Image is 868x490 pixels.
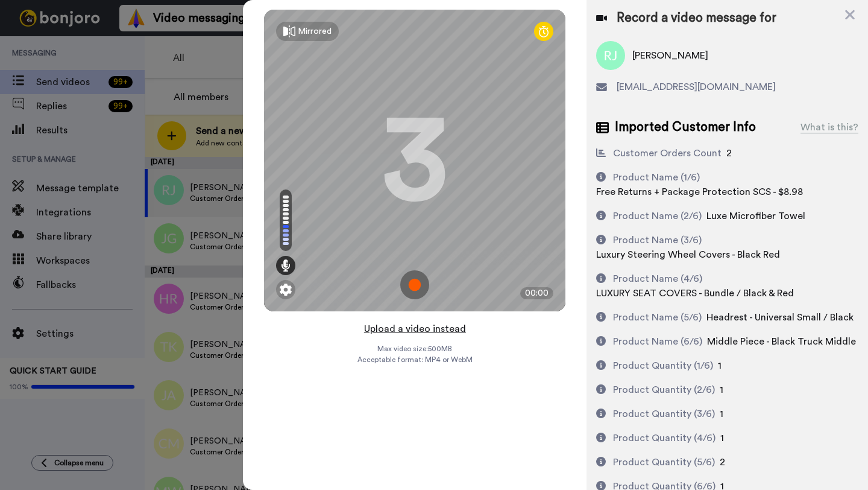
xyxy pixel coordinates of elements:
[720,433,724,443] span: 1
[613,209,702,223] div: Product Name (2/6)
[707,337,856,346] span: Middle Piece - Black Truck Middle
[720,409,723,419] span: 1
[706,313,854,322] span: Headrest - Universal Small / Black
[377,344,452,354] span: Max video size: 500 MB
[720,457,725,467] span: 2
[382,115,448,206] div: 3
[596,187,803,197] span: Free Returns + Package Protection SCS - $8.98
[613,407,715,421] div: Product Quantity (3/6)
[360,321,470,337] button: Upload a video instead
[613,455,715,469] div: Product Quantity (5/6)
[720,385,723,395] span: 1
[617,80,776,94] span: [EMAIL_ADDRESS][DOMAIN_NAME]
[613,383,715,397] div: Product Quantity (2/6)
[596,288,794,298] span: LUXURY SEAT COVERS - Bundle / Black & Red
[613,310,702,325] div: Product Name (5/6)
[726,148,732,158] span: 2
[718,361,722,371] span: 1
[613,170,700,185] div: Product Name (1/6)
[800,120,858,135] div: What is this?
[613,334,702,349] div: Product Name (6/6)
[400,270,429,299] img: ic_record_start.svg
[357,355,473,364] span: Acceptable format: MP4 or WebM
[613,358,713,373] div: Product Quantity (1/6)
[520,287,553,299] div: 00:00
[596,250,780,259] span: Luxury Steering Wheel Covers - Black Red
[280,284,292,296] img: ic_gear.svg
[613,233,702,247] div: Product Name (3/6)
[706,211,805,221] span: Luxe Microfiber Towel
[613,431,715,445] div: Product Quantity (4/6)
[615,118,756,136] span: Imported Customer Info
[613,146,722,161] div: Customer Orders Count
[613,272,702,286] div: Product Name (4/6)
